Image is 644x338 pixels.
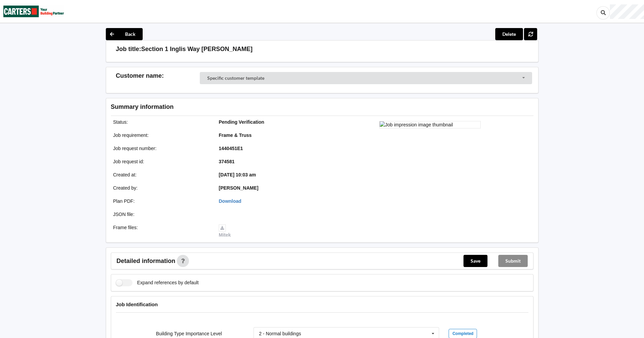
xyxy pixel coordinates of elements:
a: Mitek [219,225,231,238]
h3: Customer name : [116,72,200,80]
div: 2 - Normal buildings [259,331,301,336]
b: 374581 [219,159,235,164]
b: [PERSON_NAME] [219,185,258,191]
h3: Job title: [116,45,141,53]
button: Delete [495,28,523,40]
b: 1440451E1 [219,146,243,151]
b: Frame & Truss [219,132,252,138]
div: Job request number : [109,145,214,152]
div: Frame files : [109,224,214,238]
button: Back [106,28,143,40]
button: Save [463,255,487,267]
div: Customer Selector [200,72,532,84]
div: User Profile [610,4,644,19]
h3: Summary information [111,103,426,111]
img: Job impression image thumbnail [379,121,481,128]
div: Status : [109,119,214,125]
div: Created at : [109,171,214,178]
span: Detailed information [117,258,175,264]
label: Building Type Importance Level [156,331,222,336]
label: Expand references by default [116,279,199,286]
div: Specific customer template [207,76,264,80]
h4: Job Identification [116,301,528,308]
h3: Section 1 Inglis Way [PERSON_NAME] [141,45,253,53]
div: JSON file : [109,211,214,218]
div: Plan PDF : [109,198,214,204]
img: Carters [3,0,64,22]
div: Job requirement : [109,132,214,139]
b: [DATE] 10:03 am [219,172,256,177]
div: Job request id : [109,158,214,165]
div: Created by : [109,185,214,191]
b: Pending Verification [219,119,264,125]
a: Download [219,198,241,204]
